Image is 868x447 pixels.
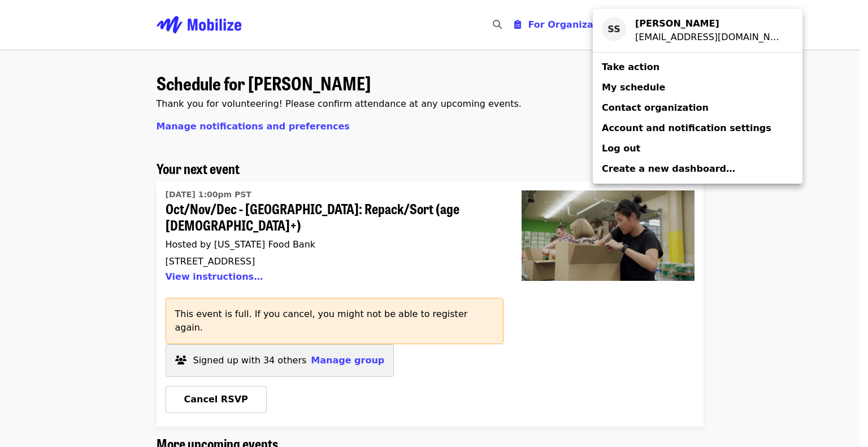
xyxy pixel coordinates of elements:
[593,14,802,47] a: SS[PERSON_NAME][EMAIL_ADDRESS][DOMAIN_NAME]
[593,98,802,118] a: Contact organization
[635,31,784,44] div: ssaunders31@gmail.com
[602,102,709,113] span: Contact organization
[602,163,735,174] span: Create a new dashboard…
[602,123,771,133] span: Account and notification settings
[602,82,665,93] span: My schedule
[602,17,626,41] div: SS
[593,118,802,138] a: Account and notification settings
[635,17,784,31] div: Sarah Saunders
[602,62,659,72] span: Take action
[635,18,719,29] strong: [PERSON_NAME]
[602,143,640,154] span: Log out
[593,77,802,98] a: My schedule
[593,57,802,77] a: Take action
[593,138,802,159] a: Log out
[593,159,802,179] a: Create a new dashboard…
